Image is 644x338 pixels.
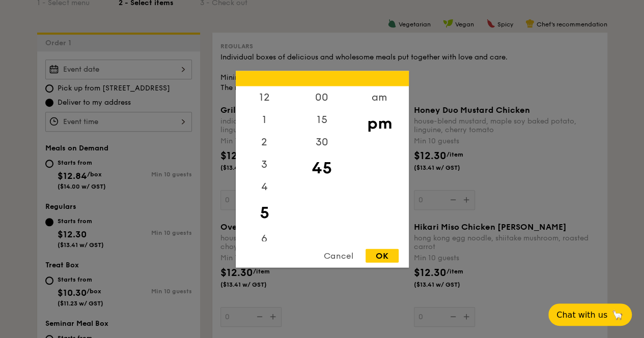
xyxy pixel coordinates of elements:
span: Chat with us [556,310,607,320]
div: Cancel [314,249,363,262]
div: 30 [293,131,351,153]
div: 4 [236,175,293,198]
div: 2 [236,131,293,153]
div: 3 [236,153,293,175]
div: 00 [293,86,351,108]
div: 5 [236,198,293,227]
div: 12 [236,86,293,108]
div: 6 [236,227,293,250]
div: am [351,86,408,108]
div: OK [366,249,399,262]
div: 1 [236,108,293,131]
div: 15 [293,108,351,131]
span: 🦙 [611,309,624,321]
div: 45 [293,153,351,182]
div: pm [351,108,408,138]
button: Chat with us🦙 [548,303,632,326]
